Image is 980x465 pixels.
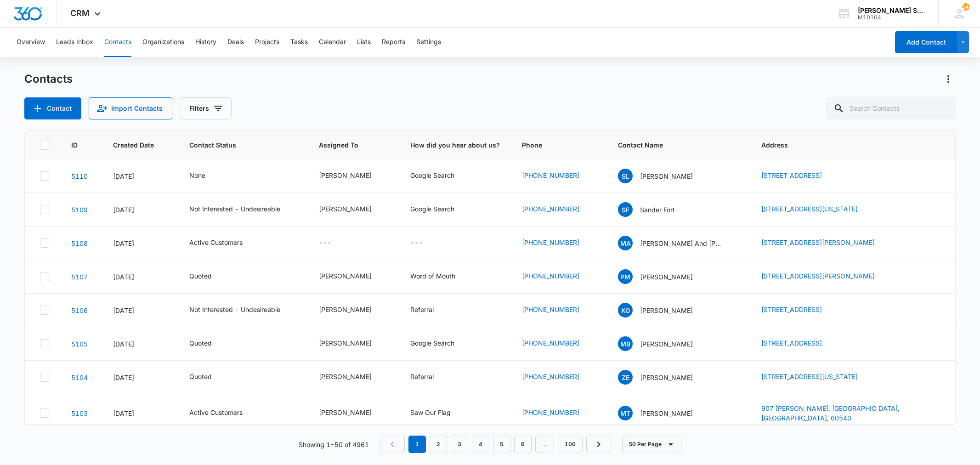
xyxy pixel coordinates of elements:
[290,28,308,57] button: Tasks
[522,408,579,417] a: [PHONE_NUMBER]
[761,140,927,150] span: Address
[410,140,500,150] span: How did you hear about us?
[71,306,88,314] a: Navigate to contact details page for Kathleen Gillish
[618,140,726,150] span: Contact Name
[71,374,88,381] a: Navigate to contact details page for Zach Eilers
[189,238,243,247] div: Active Customers
[558,436,583,453] a: Page 100
[410,372,450,383] div: How did you hear about us? - Referral - Select to Edit Field
[640,272,693,282] p: [PERSON_NAME]
[941,72,956,86] button: Actions
[189,140,283,150] span: Contact Status
[71,140,78,150] span: ID
[761,272,875,280] a: [STREET_ADDRESS][PERSON_NAME]
[113,373,167,382] div: [DATE]
[618,303,633,318] span: KG
[410,204,471,215] div: How did you hear about us? - Google Search - Select to Edit Field
[522,238,579,247] a: [PHONE_NUMBER]
[618,169,709,183] div: Contact Name - Sean Lucas - Select to Edit Field
[522,338,579,348] a: [PHONE_NUMBER]
[761,238,891,249] div: Address - 2323 Joyce, Naperville, IL, 60564 - Select to Edit Field
[113,272,167,282] div: [DATE]
[104,28,131,57] button: Contacts
[180,97,232,119] button: Filters
[113,171,167,181] div: [DATE]
[380,436,611,453] nav: Pagination
[522,372,596,383] div: Phone - (630) 303-0616 - Select to Edit Field
[410,238,423,249] div: ---
[451,436,468,453] a: Page 3
[522,372,579,381] a: [PHONE_NUMBER]
[17,28,45,57] button: Overview
[189,305,280,314] div: Not Interested - Undesireable
[70,8,90,18] span: CRM
[640,408,693,418] p: [PERSON_NAME]
[522,204,579,214] a: [PHONE_NUMBER]
[410,338,471,349] div: How did you hear about us? - Google Search - Select to Edit Field
[761,373,858,380] a: [STREET_ADDRESS][US_STATE]
[410,271,472,282] div: How did you hear about us? - Word of Mouth - Select to Edit Field
[761,171,822,179] a: [STREET_ADDRESS]
[319,238,331,249] div: ---
[761,306,822,313] a: [STREET_ADDRESS]
[618,236,633,250] span: MA
[522,204,596,215] div: Phone - (217) 293-5505 - Select to Edit Field
[522,238,596,249] div: Phone - (708) 822-1156 - Select to Edit Field
[640,339,693,349] p: [PERSON_NAME]
[319,305,372,314] div: [PERSON_NAME]
[618,406,633,420] span: MT
[618,169,633,183] span: SL
[113,306,167,315] div: [DATE]
[299,440,369,449] p: Showing 1-50 of 4961
[761,404,900,422] a: 907 [PERSON_NAME], [GEOGRAPHIC_DATA], [GEOGRAPHIC_DATA], 60540
[319,140,375,150] span: Assigned To
[761,305,838,316] div: Address - 1885 Church Road, Toms River, NJ, 08753 - Select to Edit Field
[472,436,489,453] a: Page 4
[189,372,212,381] div: Quoted
[408,436,426,453] em: 1
[522,271,579,281] a: [PHONE_NUMBER]
[410,271,455,281] div: Word of Mouth
[514,436,532,453] a: Page 6
[71,409,88,417] a: Navigate to contact details page for Mark Torma
[71,206,88,214] a: Navigate to contact details page for Sander Fort
[618,269,709,284] div: Contact Name - Patty Mann - Select to Edit Field
[410,238,439,249] div: How did you hear about us? - - Select to Edit Field
[319,338,372,348] div: [PERSON_NAME]
[319,408,372,417] div: [PERSON_NAME]
[189,204,297,215] div: Contact Status - Not Interested - Undesireable - Select to Edit Field
[761,338,838,349] div: Address - 7004 Shalimar Ct, Colleyville, TX, 76034 - Select to Edit Field
[858,7,925,14] div: account name
[826,97,956,119] input: Search Contacts
[522,408,596,419] div: Phone - (630) 951-4459 - Select to Edit Field
[410,204,454,214] div: Google Search
[227,28,244,57] button: Deals
[189,338,212,348] div: Quoted
[189,271,212,281] div: Quoted
[71,172,88,180] a: Navigate to contact details page for Sean Lucas
[113,238,167,248] div: [DATE]
[319,271,388,282] div: Assigned To - Ted DiMayo - Select to Edit Field
[761,205,858,213] a: [STREET_ADDRESS][US_STATE]
[586,436,611,453] a: Next Page
[189,338,228,349] div: Contact Status - Quoted - Select to Edit Field
[71,273,88,281] a: Navigate to contact details page for Patty Mann
[618,336,633,351] span: MB
[962,3,969,11] div: notifications count
[189,372,228,383] div: Contact Status - Quoted - Select to Edit Field
[522,338,596,349] div: Phone - (817) 899-5100 - Select to Edit Field
[410,408,467,419] div: How did you hear about us? - Saw Our Flag - Select to Edit Field
[640,238,723,248] p: [PERSON_NAME] And [PERSON_NAME]
[56,28,93,57] button: Leads Inbox
[319,170,388,181] div: Assigned To - Jim McDevitt - Select to Edit Field
[430,436,447,453] a: Page 2
[761,372,874,383] div: Address - 1916 E Illinois St, Wheaton, IL, 60187 - Select to Edit Field
[618,202,633,217] span: SF
[522,305,596,316] div: Phone - (732) 255-1449 - Select to Edit Field
[410,338,454,348] div: Google Search
[319,338,388,349] div: Assigned To - Brian Johnston - Select to Edit Field
[189,408,259,419] div: Contact Status - Active Customers - Select to Edit Field
[618,336,709,351] div: Contact Name - Mark Balsano - Select to Edit Field
[618,370,633,385] span: ZE
[319,28,346,57] button: Calendar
